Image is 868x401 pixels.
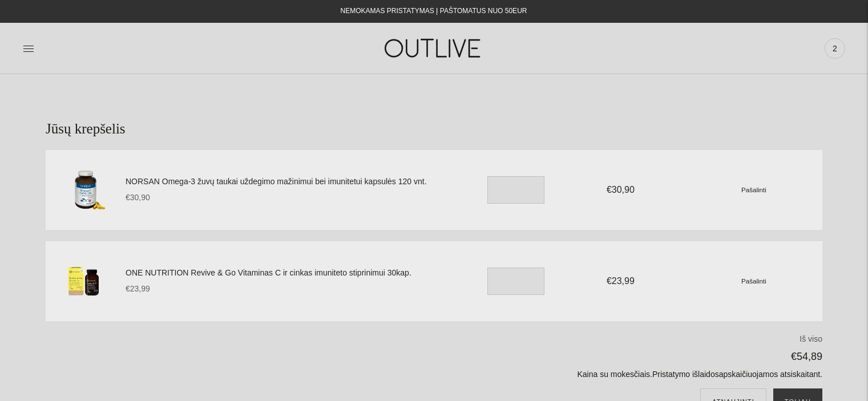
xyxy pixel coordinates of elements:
[46,120,822,139] h1: Jūsų krepšelis
[126,266,457,280] a: ONE NUTRITION Revive & Go Vitaminas C ir cinkas imuniteto stiprinimui 30kap.
[126,175,457,189] a: NORSAN Omega-3 žuvų taukai uždegimo mažinimui bei imunitetui kapsulės 120 vnt.
[741,186,766,193] small: Pašalinti
[563,182,677,197] div: €30,90
[317,333,822,346] p: Iš viso
[126,191,457,205] div: €30,90
[317,368,822,382] p: Kaina su mokesčiais. apskaičiuojamos atsiskaitant.
[652,370,719,379] a: Pristatymo išlaidos
[57,253,114,310] img: ONE NUTRITION Revive & Go Vitaminas C ir cinkas imuniteto stiprinimui 30kap.
[827,40,843,56] span: 2
[741,185,766,194] a: Pašalinti
[741,276,766,285] a: Pašalinti
[741,277,766,285] small: Pašalinti
[57,161,114,218] img: NORSAN Omega-3 žuvų taukai uždegimo mažinimui bei imunitetui kapsulės 120 vnt.
[126,282,457,296] div: €23,99
[341,5,527,18] div: NEMOKAMAS PRISTATYMAS Į PAŠTOMATUS NUO 50EUR
[563,273,677,289] div: €23,99
[362,29,505,68] img: OUTLIVE
[825,36,845,61] a: 2
[317,348,822,366] p: €54,89
[487,176,544,204] input: Translation missing: en.cart.general.item_quantity
[487,268,544,295] input: Translation missing: en.cart.general.item_quantity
